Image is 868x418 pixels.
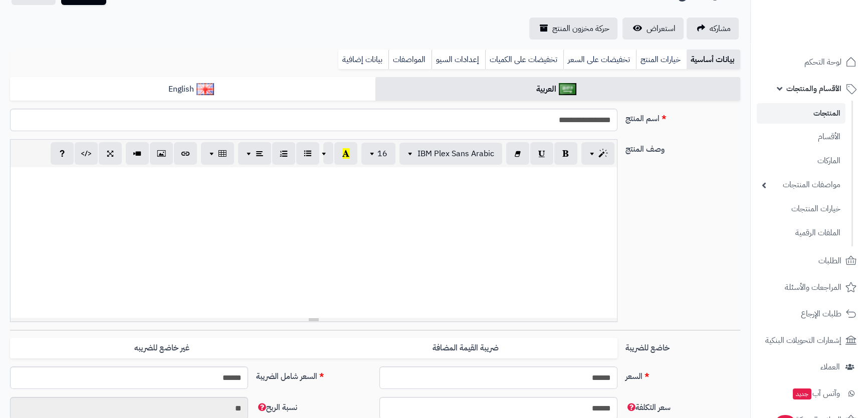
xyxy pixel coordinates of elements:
a: المراجعات والأسئلة [757,275,862,299]
a: مواصفات المنتجات [757,174,845,196]
a: استعراض [622,18,684,40]
label: ضريبة القيمة المضافة [314,338,617,358]
a: العملاء [757,355,862,379]
label: خاضع للضريبة [621,338,745,354]
label: وصف المنتج [621,139,745,155]
a: تخفيضات على الكميات [485,50,563,70]
span: مشاركه [710,23,731,35]
span: لوحة التحكم [804,55,841,69]
a: الملفات الرقمية [757,222,845,244]
span: الأقسام والمنتجات [786,82,841,96]
span: جديد [793,388,811,399]
img: logo-2.png [800,27,858,48]
label: اسم المنتج [621,109,745,125]
a: English [10,77,375,102]
span: IBM Plex Sans Arabic [417,148,494,160]
a: العربية [375,77,741,102]
span: حركة مخزون المنتج [552,23,609,35]
a: خيارات المنتج [636,50,687,70]
span: العملاء [820,360,840,374]
a: المنتجات [757,103,845,124]
a: الأقسام [757,126,845,148]
span: نسبة الربح [256,401,297,413]
img: English [196,83,214,95]
span: طلبات الإرجاع [801,307,841,321]
span: المراجعات والأسئلة [785,280,841,294]
img: العربية [559,83,576,95]
a: بيانات أساسية [687,50,740,70]
a: الماركات [757,150,845,172]
a: بيانات إضافية [338,50,388,70]
span: إشعارات التحويلات البنكية [765,333,841,347]
a: لوحة التحكم [757,50,862,74]
a: المواصفات [388,50,431,70]
label: السعر [621,366,745,382]
a: إعدادات السيو [431,50,485,70]
span: وآتس آب [792,386,840,400]
a: خيارات المنتجات [757,198,845,220]
a: إشعارات التحويلات البنكية [757,328,862,352]
a: الطلبات [757,249,862,273]
span: 16 [377,148,387,160]
a: حركة مخزون المنتج [529,18,617,40]
button: IBM Plex Sans Arabic [399,143,502,165]
span: الطلبات [818,254,841,268]
label: غير خاضع للضريبه [10,338,314,358]
span: سعر التكلفة [625,401,671,413]
label: السعر شامل الضريبة [252,366,375,382]
a: وآتس آبجديد [757,381,862,405]
a: مشاركه [687,18,739,40]
a: تخفيضات على السعر [563,50,636,70]
span: استعراض [646,23,676,35]
button: 16 [361,143,395,165]
a: طلبات الإرجاع [757,302,862,326]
